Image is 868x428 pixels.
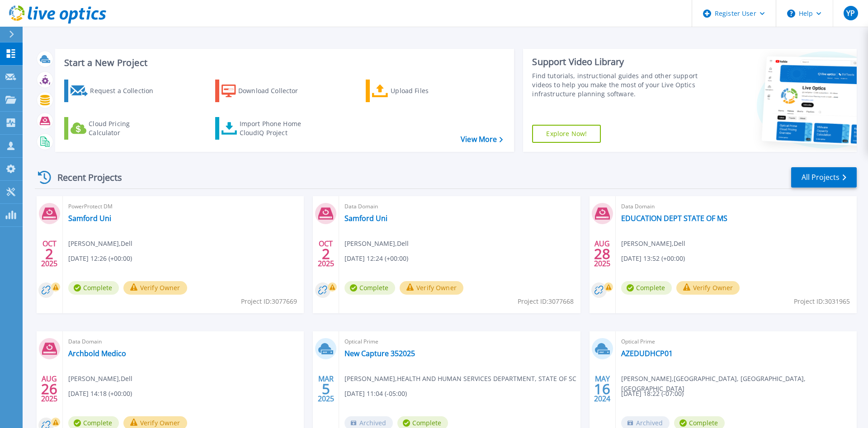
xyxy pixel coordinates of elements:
[241,296,297,306] span: Project ID: 3077669
[621,254,685,263] span: [DATE] 13:52 (+00:00)
[68,239,132,249] span: [PERSON_NAME] , Dell
[123,281,187,295] button: Verify Owner
[621,337,851,347] span: Optical Prime
[344,254,408,263] span: [DATE] 12:24 (+00:00)
[41,237,58,270] div: OCT 2025
[238,82,311,100] div: Download Collector
[400,281,463,295] button: Verify Owner
[41,385,57,393] span: 26
[68,349,126,358] a: Archbold Medico
[594,250,610,258] span: 28
[621,239,685,249] span: [PERSON_NAME] , Dell
[621,214,727,223] a: EDUCATION DEPT STATE OF MS
[68,202,298,212] span: PowerProtect DM
[45,250,53,258] span: 2
[64,117,165,140] a: Cloud Pricing Calculator
[317,237,335,270] div: OCT 2025
[621,202,851,212] span: Data Domain
[64,58,503,68] h3: Start a New Project
[594,237,611,270] div: AUG 2025
[846,9,855,17] span: YP
[344,202,575,212] span: Data Domain
[518,296,574,306] span: Project ID: 3077668
[366,80,467,102] a: Upload Files
[344,374,576,384] span: [PERSON_NAME] , HEALTH AND HUMAN SERVICES DEPARTMENT, STATE OF SC
[240,119,310,137] div: Import Phone Home CloudIQ Project
[621,349,673,358] a: AZEDUDHCP01
[344,281,395,295] span: Complete
[322,250,330,258] span: 2
[621,389,684,399] span: [DATE] 18:22 (-07:00)
[35,166,134,188] div: Recent Projects
[90,82,162,100] div: Request a Collection
[68,214,111,223] a: Samford Uni
[322,385,330,393] span: 5
[68,254,132,263] span: [DATE] 12:26 (+00:00)
[344,239,409,249] span: [PERSON_NAME] , Dell
[68,281,119,295] span: Complete
[344,389,407,399] span: [DATE] 11:04 (-05:00)
[344,337,575,347] span: Optical Prime
[391,82,463,100] div: Upload Files
[68,337,298,347] span: Data Domain
[41,372,58,405] div: AUG 2025
[532,71,702,99] div: Find tutorials, instructional guides and other support videos to help you make the most of your L...
[532,56,702,68] div: Support Video Library
[215,80,316,102] a: Download Collector
[621,281,672,295] span: Complete
[594,385,610,393] span: 16
[461,135,503,144] a: View More
[794,296,850,306] span: Project ID: 3031965
[317,372,335,405] div: MAR 2025
[344,214,387,223] a: Samford Uni
[676,281,740,295] button: Verify Owner
[68,374,132,384] span: [PERSON_NAME] , Dell
[621,374,857,394] span: [PERSON_NAME] , [GEOGRAPHIC_DATA], [GEOGRAPHIC_DATA], [GEOGRAPHIC_DATA]
[64,80,165,102] a: Request a Collection
[344,349,415,358] a: New Capture 352025
[791,167,857,188] a: All Projects
[89,119,161,137] div: Cloud Pricing Calculator
[532,125,601,143] a: Explore Now!
[594,372,611,405] div: MAY 2024
[68,389,132,399] span: [DATE] 14:18 (+00:00)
